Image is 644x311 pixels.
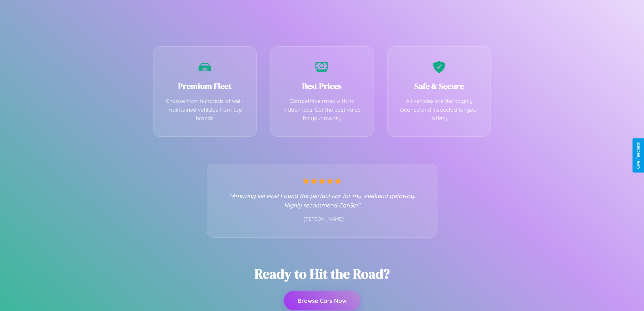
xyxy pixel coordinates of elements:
p: "Amazing service! Found the perfect car for my weekend getaway. Highly recommend CarGo!" [221,191,424,210]
h3: Premium Fleet [164,81,246,92]
p: Choose from hundreds of well-maintained vehicles from top brands [164,97,246,123]
p: All vehicles are thoroughly cleaned and inspected for your safety [398,97,481,123]
h3: Safe & Secure [398,81,481,92]
h2: Ready to Hit the Road? [255,265,390,283]
div: Give Feedback [636,142,641,169]
h3: Best Prices [281,81,363,92]
p: - [PERSON_NAME] [221,215,424,224]
button: Browse Cars Now [284,291,360,310]
p: Competitive rates with no hidden fees. Get the best value for your money [281,97,363,123]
